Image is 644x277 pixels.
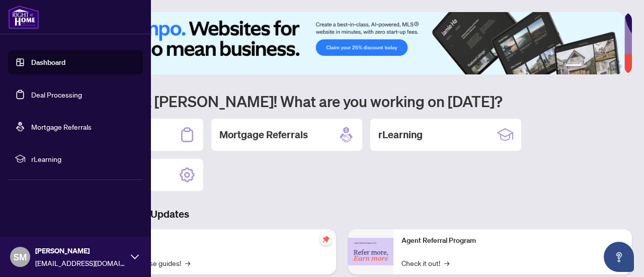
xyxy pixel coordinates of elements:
[444,257,449,268] span: →
[610,64,614,68] button: 5
[31,122,92,131] a: Mortgage Referrals
[594,64,598,68] button: 3
[566,64,582,68] button: 1
[31,58,65,67] a: Dashboard
[378,128,423,142] h2: rLearning
[106,235,328,246] p: Self-Help
[401,257,449,268] a: Check it out!→
[219,128,308,142] h2: Mortgage Referrals
[14,250,27,264] span: SM
[52,91,632,111] h1: Welcome back [PERSON_NAME]! What are you working on [DATE]?
[52,12,624,74] img: Slide 0
[618,64,622,68] button: 6
[320,233,332,245] span: pushpin
[348,238,393,265] img: Agent Referral Program
[31,153,136,164] span: rLearning
[586,64,590,68] button: 2
[35,257,126,268] span: [EMAIL_ADDRESS][DOMAIN_NAME]
[602,64,606,68] button: 4
[52,207,632,221] h3: Brokerage & Industry Updates
[35,245,126,256] span: [PERSON_NAME]
[401,235,624,246] p: Agent Referral Program
[604,242,634,272] button: Open asap
[8,5,39,29] img: logo
[185,257,190,268] span: →
[31,90,82,99] a: Deal Processing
